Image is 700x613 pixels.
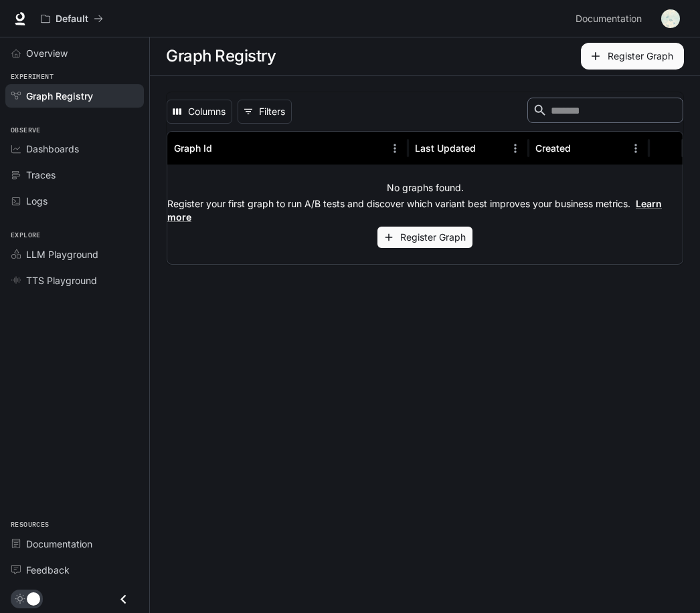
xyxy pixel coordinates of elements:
[5,243,144,266] a: LLM Playground
[5,269,144,292] a: TTS Playground
[415,142,476,154] div: Last Updated
[661,9,680,28] img: User avatar
[26,168,56,182] span: Traces
[26,247,98,261] span: LLM Playground
[26,46,68,60] span: Overview
[26,537,92,551] span: Documentation
[576,11,642,27] span: Documentation
[527,98,683,126] div: Search
[387,181,464,195] p: No graphs found.
[174,142,212,154] div: Graph Id
[27,591,40,606] span: Dark mode toggle
[657,5,684,32] button: User avatar
[626,138,646,158] button: Menu
[5,137,144,160] a: Dashboards
[570,5,652,32] a: Documentation
[505,138,525,158] button: Menu
[167,198,662,223] a: Learn more
[167,197,683,224] p: Register your first graph to run A/B tests and discover which variant best improves your business...
[5,189,144,213] a: Logs
[5,163,144,187] a: Traces
[5,532,144,556] a: Documentation
[108,586,139,613] button: Close drawer
[572,138,592,158] button: Sort
[166,43,276,70] h1: Graph Registry
[56,13,88,25] p: Default
[385,138,405,158] button: Menu
[5,558,144,582] a: Feedback
[35,5,109,32] button: All workspaces
[377,227,472,249] button: Register Graph
[238,100,292,124] button: Show filters
[5,84,144,108] a: Graph Registry
[26,89,93,103] span: Graph Registry
[213,138,234,158] button: Sort
[26,194,48,208] span: Logs
[477,138,497,158] button: Sort
[535,142,571,154] div: Created
[5,41,144,65] a: Overview
[26,563,70,577] span: Feedback
[26,273,97,287] span: TTS Playground
[26,142,79,156] span: Dashboards
[167,100,232,124] button: Select columns
[581,43,684,70] button: Register Graph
